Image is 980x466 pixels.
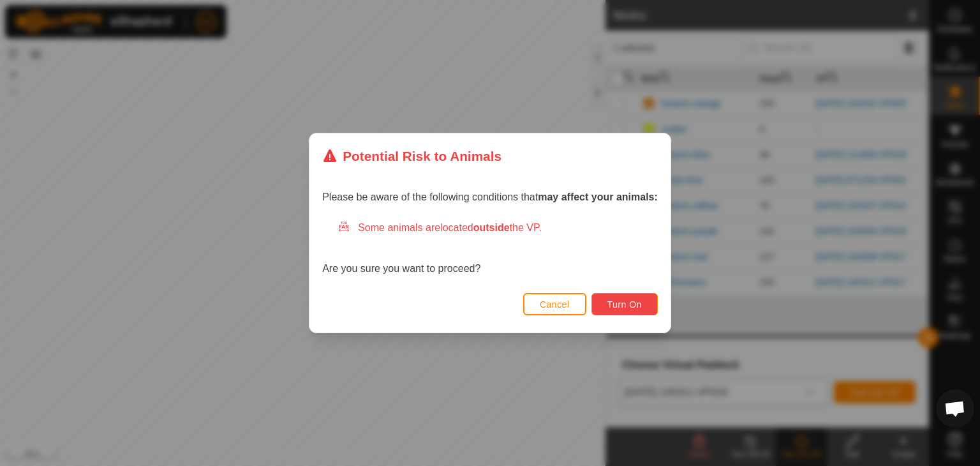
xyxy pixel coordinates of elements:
[473,222,510,233] strong: outside
[440,222,542,233] span: located the VP.
[523,293,586,315] button: Cancel
[338,220,658,236] div: Some animals are
[322,220,658,276] div: Are you sure you want to proceed?
[322,192,658,202] span: Please be aware of the following conditions that
[322,146,501,166] div: Potential Risk to Animals
[540,299,570,310] span: Cancel
[538,192,658,202] strong: may affect your animals:
[936,389,974,428] div: Open chat
[607,299,642,310] span: Turn On
[591,293,658,315] button: Turn On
